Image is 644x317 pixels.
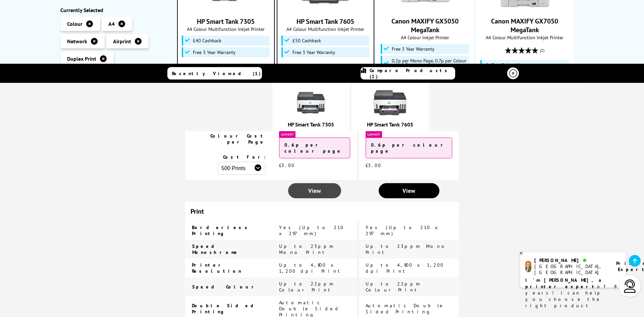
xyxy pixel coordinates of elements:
[192,303,260,315] span: Double Sided Printing
[480,34,570,41] span: A4 Colour Multifunction Inkjet Printer
[294,86,328,120] img: 28B75A-FRONT-THUMB.jpg
[292,38,321,43] span: £50 Cashback
[308,187,321,195] span: View
[392,46,434,52] span: Free 3 Year Warranty
[525,277,603,289] b: I'm [PERSON_NAME], a printer expert
[67,38,87,45] span: Network
[193,50,235,55] span: Free 3 Year Warranty
[279,243,335,255] span: Up to 23ppm Mono Print
[366,243,448,255] span: Up to 23ppm Mono Print
[192,262,241,274] span: Printer Resolution
[288,183,341,198] a: View
[60,7,170,13] div: Currently Selected
[167,67,262,80] a: Recently Viewed (1)
[172,70,261,76] span: Recently Viewed (1)
[366,224,440,236] span: Yes (Up to 210 x 297 mm)
[366,162,381,168] span: £3.00
[67,20,83,27] span: Colour
[281,26,370,32] span: A4 Colour Multifunction Inkjet Printer
[392,58,468,69] span: 0.2p per Mono Page, 0.7p per Colour Page*
[67,55,96,62] span: Duplex Print
[279,162,295,168] span: £3.00
[534,257,608,263] div: [PERSON_NAME]
[197,17,255,26] a: HP Smart Tank 7305
[192,224,251,236] span: Borderless Printing
[279,224,344,236] span: Yes (Up to 210 x 297 mm)
[300,5,351,12] a: HP Smart Tank 7605
[379,183,439,198] a: View
[279,262,343,274] span: Up to 4,800 x 1,200 dpi Print
[367,121,413,128] a: HP Smart Tank 7605
[223,154,266,160] span: Cost for:
[201,5,251,12] a: HP Smart Tank 7305
[623,279,637,293] img: user-headset-light.svg
[373,86,407,120] img: HP-SmartTank-7605-Front-Small.jpg
[193,38,221,43] span: £40 Cashback
[191,207,204,216] span: Print
[491,62,534,68] span: Free 3 Year Warranty
[181,26,271,32] span: A4 Colour Multifunction Inkjet Printer
[525,261,532,272] img: amy-livechat.png
[402,187,415,195] span: View
[400,5,450,11] a: Canon MAXIFY GX5050 MegaTank
[366,262,444,274] span: Up to 4,800 x 1,200 dpi Print
[113,38,131,45] span: Airprint
[366,303,445,315] span: Automatic Double Sided Printing
[534,263,608,275] div: [GEOGRAPHIC_DATA], [GEOGRAPHIC_DATA]
[284,142,343,154] strong: 0.6p per colour page
[366,281,421,293] span: Up to 22ppm Colour Print
[210,133,266,145] span: Colour Cost per Page
[525,277,621,309] p: of 8 years! I can help you choose the right product
[371,142,447,154] strong: 0.6p per colour page
[288,121,334,128] a: HP Smart Tank 7305
[391,17,459,34] a: Canon MAXIFY GX5050 MegaTank
[279,130,296,138] span: Lowest!
[366,130,382,138] span: Lowest!
[370,67,455,80] span: Compare Products (2)
[192,284,258,290] span: Speed Colour
[540,44,544,57] span: (2)
[192,243,239,255] span: Speed Monochrome
[491,17,558,34] a: Canon MAXIFY GX7050 MegaTank
[279,281,335,293] span: Up to 22ppm Colour Print
[361,67,455,80] a: Compare Products (2)
[499,5,550,11] a: Canon MAXIFY GX7050 MegaTank
[380,34,470,41] span: A4 Colour Inkjet Printer
[297,17,354,26] a: HP Smart Tank 7605
[108,20,115,27] span: A4
[292,50,335,55] span: Free 3 Year Warranty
